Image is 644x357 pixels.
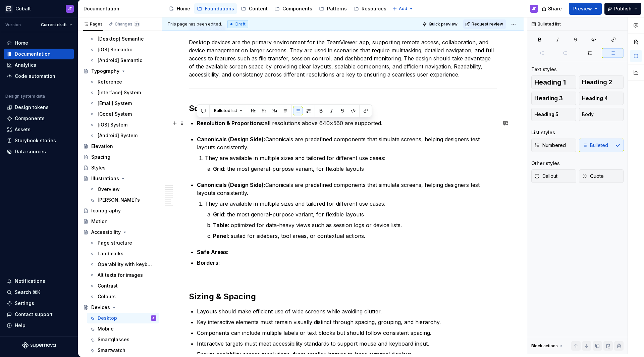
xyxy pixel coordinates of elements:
[87,76,159,87] a: Reference
[604,3,641,15] button: Publish
[420,19,461,29] button: Quick preview
[213,233,228,239] strong: Panel
[80,152,159,162] a: Spacing
[98,132,138,139] div: [Android] System
[213,165,224,172] strong: Grid
[87,238,159,248] a: Page structure
[579,169,624,183] button: Quote
[213,165,497,173] p: : the most general-purpose variant, for flexible layouts
[91,304,110,311] div: Devices
[4,309,74,320] button: Contact support
[22,342,56,349] a: Supernova Logo
[579,75,624,89] button: Heading 2
[87,34,159,44] a: [Desktop] Semantic
[91,154,110,160] div: Spacing
[534,173,557,180] span: Callout
[197,329,497,337] p: Components can include multiple labels or text blocks but should follow consistent spacing.
[98,197,140,203] div: [PERSON_NAME]'s
[87,248,159,259] a: Landmarks
[282,5,312,12] div: Components
[538,3,566,15] button: Share
[213,222,228,228] strong: Table
[87,334,159,345] a: Smartglasses
[238,3,270,14] a: Content
[4,320,74,331] button: Help
[80,12,159,356] div: Page tree
[15,115,45,122] div: Components
[87,313,159,323] a: DesktopJF
[15,104,49,111] div: Design tokens
[91,175,119,182] div: Illustrations
[534,79,566,86] span: Heading 1
[15,289,40,296] div: Search ⌘K
[351,3,389,14] a: Resources
[197,259,220,266] strong: Borders:
[87,291,159,302] a: Colours
[98,121,127,128] div: [iOS] System
[80,205,159,216] a: Iconography
[87,280,159,291] a: Contrast
[91,229,121,236] div: Accessibility
[15,73,55,80] div: Code automation
[197,119,497,127] p: all resolutions above 640×560 are supported.
[166,3,193,14] a: Home
[87,195,159,205] a: [PERSON_NAME]'s
[534,142,566,149] span: Numbered
[87,109,159,119] a: [Code] System
[4,287,74,298] button: Search ⌘K
[4,38,74,48] a: Home
[87,259,159,270] a: Operability with keyboard
[5,5,13,13] img: e3886e02-c8c5-455d-9336-29756fd03ba2.png
[205,154,497,162] p: They are available in multiple sizes and tailored for different use cases:
[4,146,74,157] a: Data sources
[531,160,560,167] div: Other styles
[87,87,159,98] a: [Interface] System
[582,79,612,86] span: Heading 2
[15,278,45,285] div: Notifications
[87,55,159,66] a: [Android] Semantic
[197,181,497,197] p: Canonicals are predefined components that simulate screens, helping designers test layouts consis...
[569,3,602,15] button: Preview
[98,325,114,332] div: Mobile
[15,137,56,144] div: Storybook stories
[548,5,562,12] span: Share
[98,57,142,64] div: [Android] Semantic
[68,6,72,11] div: JF
[98,283,118,289] div: Contrast
[91,218,108,225] div: Motion
[87,98,159,109] a: [Email] System
[4,113,74,124] a: Components
[115,21,140,27] div: Changes
[390,4,416,13] button: Add
[80,216,159,227] a: Motion
[98,89,141,96] div: [Interface] System
[1,1,76,16] button: CobaltJF
[213,211,224,218] strong: Grid
[87,323,159,334] a: Mobile
[80,162,159,173] a: Styles
[189,291,497,302] h2: Sizing & Spacing
[531,129,555,136] div: List styles
[189,38,497,79] p: Desktop devices are the primary environment for the TeamViewer app, supporting remote access, col...
[429,21,458,27] span: Quick preview
[189,103,497,114] h2: Screen & Layout Specs
[4,298,74,309] a: Settings
[579,92,624,105] button: Heading 4
[84,5,159,12] div: Documentation
[399,6,407,11] span: Add
[15,40,28,46] div: Home
[177,5,190,12] div: Home
[213,221,497,229] p: : optimized for data-heavy views such as session logs or device lists.
[582,111,594,118] span: Body
[614,5,632,12] span: Publish
[197,182,265,188] strong: Canonicals (Design Side):
[573,5,592,12] span: Preview
[531,75,576,89] button: Heading 1
[534,95,563,102] span: Heading 3
[15,300,34,307] div: Settings
[80,302,159,313] a: Devices
[41,22,67,28] span: Current draft
[98,315,117,321] div: Desktop
[327,5,347,12] div: Patterns
[87,270,159,280] a: Alt texts for images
